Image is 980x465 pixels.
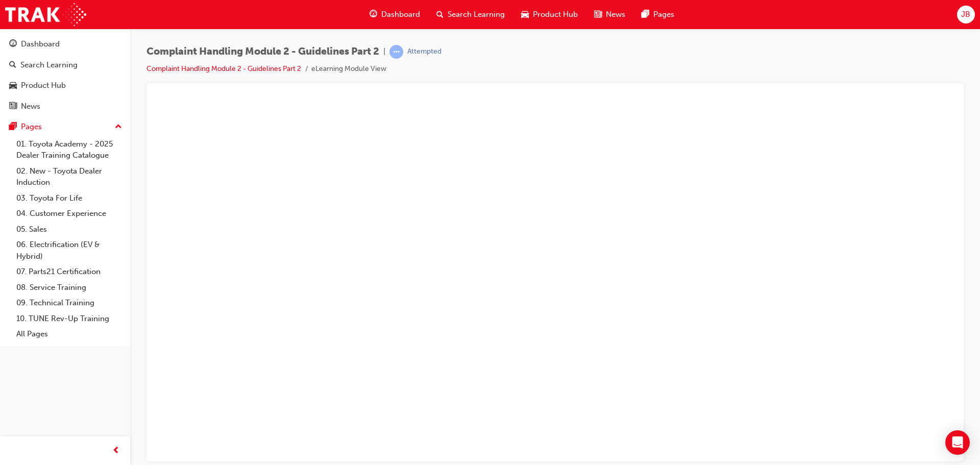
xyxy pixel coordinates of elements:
span: guage-icon [370,8,377,21]
button: DashboardSearch LearningProduct HubNews [4,33,126,117]
span: search-icon [9,61,16,70]
span: Search Learning [448,9,505,20]
a: 10. TUNE Rev-Up Training [12,311,126,327]
div: Pages [21,121,42,133]
a: 09. Technical Training [12,295,126,311]
a: 02. New - Toyota Dealer Induction [12,163,126,190]
a: search-iconSearch Learning [428,4,513,25]
a: 05. Sales [12,222,126,237]
a: car-iconProduct Hub [513,4,586,25]
a: 08. Service Training [12,280,126,296]
div: Dashboard [21,38,60,50]
span: JB [961,9,970,20]
a: Search Learning [4,56,126,75]
span: Pages [653,9,674,20]
a: 07. Parts21 Certification [12,264,126,280]
span: search-icon [436,8,444,21]
a: Complaint Handling Module 2 - Guidelines Part 2 [146,64,301,73]
button: JB [957,6,975,23]
button: Pages [4,117,126,136]
span: guage-icon [9,40,17,49]
a: news-iconNews [586,4,633,25]
a: pages-iconPages [633,4,682,25]
a: 04. Customer Experience [12,206,126,222]
span: Complaint Handling Module 2 - Guidelines Part 2 [146,46,379,58]
li: eLearning Module View [311,63,386,75]
img: Trak [5,3,86,26]
span: | [383,46,385,58]
a: 06. Electrification (EV & Hybrid) [12,237,126,264]
a: Product Hub [4,76,126,95]
span: news-icon [9,102,17,111]
a: All Pages [12,326,126,342]
a: Dashboard [4,35,126,54]
span: pages-icon [9,123,17,132]
span: News [606,9,625,20]
div: News [21,101,40,112]
span: Dashboard [381,9,420,20]
a: 03. Toyota For Life [12,190,126,206]
a: News [4,97,126,116]
a: guage-iconDashboard [361,4,428,25]
a: 01. Toyota Academy - 2025 Dealer Training Catalogue [12,136,126,163]
span: Product Hub [533,9,578,20]
div: Search Learning [20,59,78,71]
div: Open Intercom Messenger [945,430,970,455]
span: news-icon [594,8,602,21]
span: car-icon [9,81,17,90]
div: Attempted [407,47,442,57]
span: learningRecordVerb_ATTEMPT-icon [389,45,403,59]
span: up-icon [115,120,122,134]
span: car-icon [521,8,529,21]
span: pages-icon [642,8,649,21]
span: prev-icon [112,445,120,457]
div: Product Hub [21,80,66,91]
